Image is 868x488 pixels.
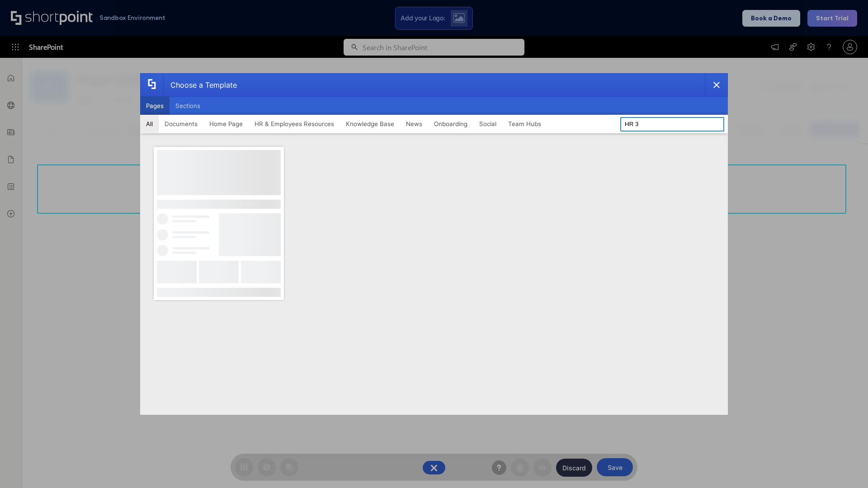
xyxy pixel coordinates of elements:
[170,97,206,115] button: Sections
[140,97,170,115] button: Pages
[340,115,400,133] button: Knowledge Base
[705,383,868,488] iframe: Chat Widget
[249,115,340,133] button: HR & Employees Resources
[502,115,547,133] button: Team Hubs
[473,115,502,133] button: Social
[428,115,473,133] button: Onboarding
[163,74,237,96] div: Choose a Template
[620,117,724,131] input: Search
[140,115,159,133] button: All
[159,115,203,133] button: Documents
[400,115,428,133] button: News
[203,115,249,133] button: Home Page
[140,73,728,415] div: template selector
